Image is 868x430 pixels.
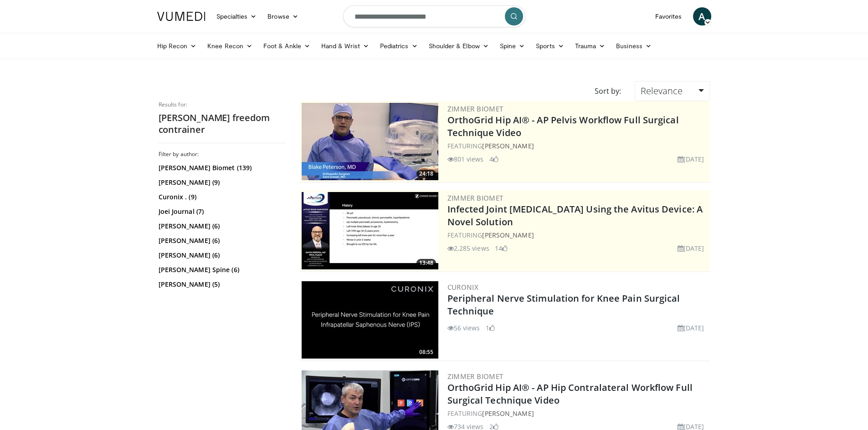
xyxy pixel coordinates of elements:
[211,7,262,25] a: Specialties
[447,193,503,202] a: Zimmer Biomet
[678,243,704,253] li: [DATE]
[678,323,704,333] li: [DATE]
[486,323,495,333] li: 1
[447,154,484,164] li: 801 views
[159,163,284,172] a: [PERSON_NAME] Biomet (139)
[157,12,205,21] img: VuMedi Logo
[302,281,438,359] a: 08:55
[159,112,286,136] h2: [PERSON_NAME] freedom contrainer
[530,37,570,55] a: Sports
[258,37,316,55] a: Foot & Ankle
[611,37,657,55] a: Business
[423,37,494,55] a: Shoulder & Elbow
[159,151,286,158] h3: Filter by author:
[159,192,284,202] a: Curonix . (9)
[641,85,683,97] span: Relevance
[447,372,503,381] a: Zimmer Biomet
[159,265,284,274] a: [PERSON_NAME] Spine (6)
[159,280,284,289] a: [PERSON_NAME] (5)
[416,259,436,267] span: 13:48
[447,243,489,253] li: 2,285 views
[159,207,284,216] a: Joei Journal (7)
[302,192,438,269] a: 13:48
[494,37,530,55] a: Spine
[159,222,284,231] a: [PERSON_NAME] (6)
[416,348,436,356] span: 08:55
[302,281,438,359] img: 5533325e-ad2b-4571-99ce-f5ffe9164c38.300x170_q85_crop-smart_upscale.jpg
[495,243,508,253] li: 14
[447,409,708,418] div: FEATURING
[447,323,480,333] li: 56 views
[375,37,423,55] a: Pediatrics
[262,7,304,25] a: Browse
[159,251,284,260] a: [PERSON_NAME] (6)
[635,81,709,101] a: Relevance
[489,154,498,164] li: 4
[302,192,438,269] img: 6109daf6-8797-4a77-88a1-edd099c0a9a9.300x170_q85_crop-smart_upscale.jpg
[159,236,284,245] a: [PERSON_NAME] (6)
[447,141,708,151] div: FEATURING
[678,154,704,164] li: [DATE]
[482,409,534,418] a: [PERSON_NAME]
[159,101,286,108] p: Results for:
[482,142,534,150] a: [PERSON_NAME]
[650,7,688,25] a: Favorites
[447,292,680,317] a: Peripheral Nerve Stimulation for Knee Pain Surgical Technique
[159,178,284,187] a: [PERSON_NAME] (9)
[343,5,525,27] input: Search topics, interventions
[447,381,693,406] a: OrthoGrid Hip AI® - AP Hip Contralateral Workflow Full Surgical Technique Video
[316,37,375,55] a: Hand & Wrist
[447,104,503,113] a: Zimmer Biomet
[302,103,438,180] img: c80c1d29-5d08-4b57-b833-2b3295cd5297.300x170_q85_crop-smart_upscale.jpg
[416,170,436,178] span: 24:18
[447,283,479,292] a: Curonix
[447,203,703,228] a: Infected Joint [MEDICAL_DATA] Using the Avitus Device: A Novel Solution
[693,7,711,25] a: A
[202,37,258,55] a: Knee Recon
[302,103,438,180] a: 24:18
[588,81,628,101] div: Sort by:
[447,230,708,240] div: FEATURING
[570,37,611,55] a: Trauma
[447,114,679,139] a: OrthoGrid Hip AI® - AP Pelvis Workflow Full Surgical Technique Video
[482,231,534,239] a: [PERSON_NAME]
[152,37,202,55] a: Hip Recon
